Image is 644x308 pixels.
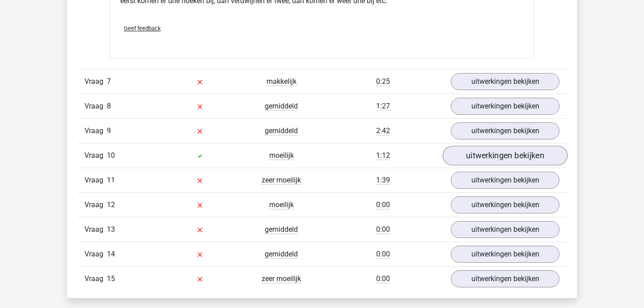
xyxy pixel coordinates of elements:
span: moeilijk [269,151,294,160]
span: 0:00 [376,225,390,234]
span: 12 [107,200,115,209]
span: 1:39 [376,176,390,185]
span: 14 [107,250,115,258]
span: makkelijk [267,77,297,86]
span: zeer moeilijk [262,274,301,283]
span: Vraag [85,224,107,235]
span: Vraag [85,249,107,260]
span: Vraag [85,200,107,210]
span: 1:27 [376,102,390,111]
span: 10 [107,151,115,160]
a: uitwerkingen bekijken [443,146,568,165]
span: 1:12 [376,151,390,160]
span: 15 [107,274,115,283]
span: 7 [107,77,111,86]
a: uitwerkingen bekijken [451,246,559,263]
span: Vraag [85,76,107,87]
span: 0:00 [376,200,390,209]
a: uitwerkingen bekijken [451,270,559,287]
a: uitwerkingen bekijken [451,172,559,189]
span: zeer moeilijk [262,176,301,185]
span: gemiddeld [265,225,298,234]
span: 2:42 [376,126,390,135]
span: 0:00 [376,274,390,283]
a: uitwerkingen bekijken [451,221,559,238]
span: 0:00 [376,250,390,259]
span: 11 [107,176,115,184]
span: Vraag [85,150,107,161]
span: Geef feedback [124,25,161,32]
span: 0:25 [376,77,390,86]
a: uitwerkingen bekijken [451,73,559,90]
span: 13 [107,225,115,234]
span: Vraag [85,126,107,136]
a: uitwerkingen bekijken [451,98,559,115]
a: uitwerkingen bekijken [451,122,559,139]
span: gemiddeld [265,250,298,259]
span: 8 [107,102,111,110]
span: Vraag [85,175,107,186]
span: Vraag [85,273,107,284]
a: uitwerkingen bekijken [451,196,559,213]
span: Vraag [85,101,107,112]
span: gemiddeld [265,102,298,111]
span: 9 [107,126,111,135]
span: gemiddeld [265,126,298,135]
span: moeilijk [269,200,294,209]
